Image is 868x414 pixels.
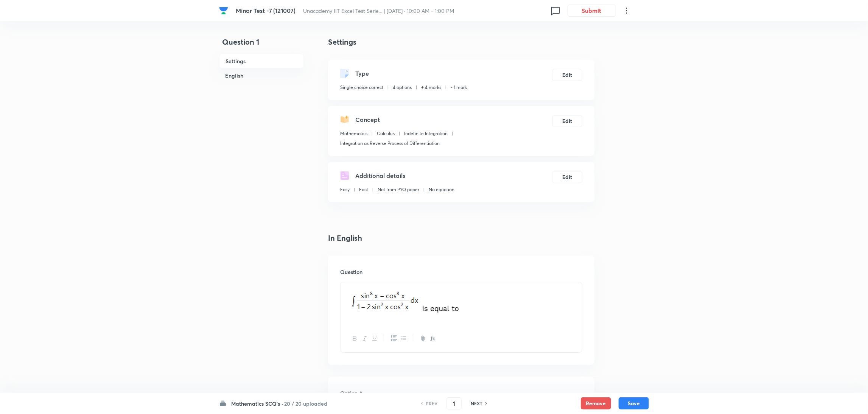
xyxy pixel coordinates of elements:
[219,6,230,15] a: Company Logo
[231,400,283,408] h6: Mathematics SCQ's ·
[284,400,327,408] h6: 20 / 20 uploaded
[359,186,368,193] p: Fact
[568,5,616,17] button: Submit
[451,84,467,91] p: - 1 mark
[219,68,304,82] h6: English
[340,389,582,397] h6: Option A
[303,7,454,14] span: Unacademy IIT Excel Test Serie... | [DATE] · 10:00 AM - 1:00 PM
[219,6,228,15] img: Company Logo
[355,171,405,180] h5: Additional details
[328,36,594,48] h4: Settings
[377,130,395,137] p: Calculus
[426,400,437,407] h6: PREV
[219,36,304,54] h4: Question 1
[552,171,582,183] button: Edit
[340,130,367,137] p: Mathematics
[378,186,419,193] p: Not from PYQ paper
[552,69,582,81] button: Edit
[340,69,349,78] img: questionType.svg
[429,186,454,193] p: No equation
[340,186,350,193] p: Easy
[340,140,440,147] p: Integration as Reverse Process of Differentiation
[328,232,594,244] h4: In English
[581,397,611,409] button: Remove
[619,397,649,409] button: Save
[346,287,467,315] img: 28-08-25-06:35:02-AM
[404,130,448,137] p: Indefinite Integration
[421,84,441,91] p: + 4 marks
[355,69,369,78] h5: Type
[471,400,482,407] h6: NEXT
[340,171,349,180] img: questionDetails.svg
[236,6,296,14] span: Minor Test -7 (121007)
[340,268,582,276] h6: Question
[340,84,383,91] p: Single choice correct
[340,115,349,124] img: questionConcept.svg
[552,115,582,127] button: Edit
[355,115,380,124] h5: Concept
[219,54,304,68] h6: Settings
[393,84,412,91] p: 4 options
